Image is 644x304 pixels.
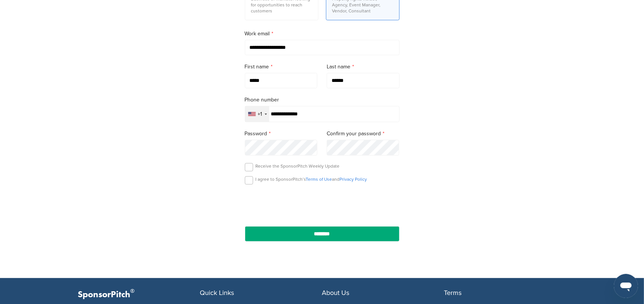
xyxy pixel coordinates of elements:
iframe: reCAPTCHA [279,193,365,215]
span: Terms [444,289,462,297]
p: SponsorPitch [78,289,200,300]
iframe: Button to launch messaging window [614,274,638,298]
a: Privacy Policy [340,177,367,182]
span: Quick Links [200,289,234,297]
div: +1 [258,112,262,117]
label: First name [245,63,318,71]
label: Phone number [245,96,400,104]
a: Terms of Use [306,177,332,182]
span: About Us [322,289,350,297]
label: Confirm your password [327,130,400,138]
div: Selected country [245,106,269,122]
p: I agree to SponsorPitch’s and [256,176,367,182]
label: Password [245,130,318,138]
span: ® [131,286,135,296]
label: Last name [327,63,400,71]
label: Work email [245,30,400,38]
p: Receive the SponsorPitch Weekly Update [256,163,340,169]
